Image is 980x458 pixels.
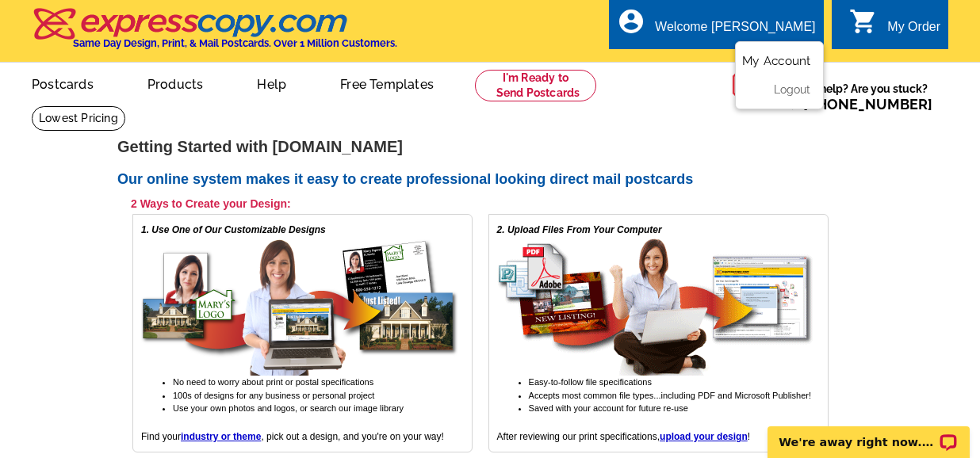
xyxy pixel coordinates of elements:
[497,431,750,442] span: After reviewing our print specifications, !
[232,64,312,101] a: Help
[32,19,397,49] a: Same Day Design, Print, & Mail Postcards. Over 1 Million Customers.
[849,17,940,37] a: shopping_cart My Order
[774,83,810,96] a: Logout
[655,20,815,42] div: Welcome [PERSON_NAME]
[141,431,444,442] span: Find your , pick out a design, and you're on your way!
[776,81,940,113] span: Need help? Are you stuck?
[732,63,776,106] img: help
[660,431,748,442] a: upload your design
[497,237,814,376] img: upload your own design for free
[742,54,810,68] a: My Account
[887,20,940,42] div: My Order
[181,431,261,442] a: industry or theme
[315,64,459,101] a: Free Templates
[529,403,688,413] span: Saved with your account for future re-use
[173,391,374,400] span: 100s of designs for any business or personal project
[497,224,662,235] em: 2. Upload Files From Your Computer
[803,96,932,113] a: [PHONE_NUMBER]
[6,64,119,101] a: Postcards
[173,377,373,387] span: No need to worry about print or postal specifications
[131,197,829,211] h3: 2 Ways to Create your Design:
[141,224,326,235] em: 1. Use One of Our Customizable Designs
[173,403,404,413] span: Use your own photos and logos, or search our image library
[776,96,932,113] span: Call
[73,37,397,49] h4: Same Day Design, Print, & Mail Postcards. Over 1 Million Customers.
[757,408,980,458] iframe: LiveChat chat widget
[141,237,458,376] img: free online postcard designs
[117,171,863,189] h2: Our online system makes it easy to create professional looking direct mail postcards
[617,7,645,36] i: account_circle
[529,377,652,387] span: Easy-to-follow file specifications
[122,64,229,101] a: Products
[529,391,811,400] span: Accepts most common file types...including PDF and Microsoft Publisher!
[117,139,863,155] h1: Getting Started with [DOMAIN_NAME]
[849,7,878,36] i: shopping_cart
